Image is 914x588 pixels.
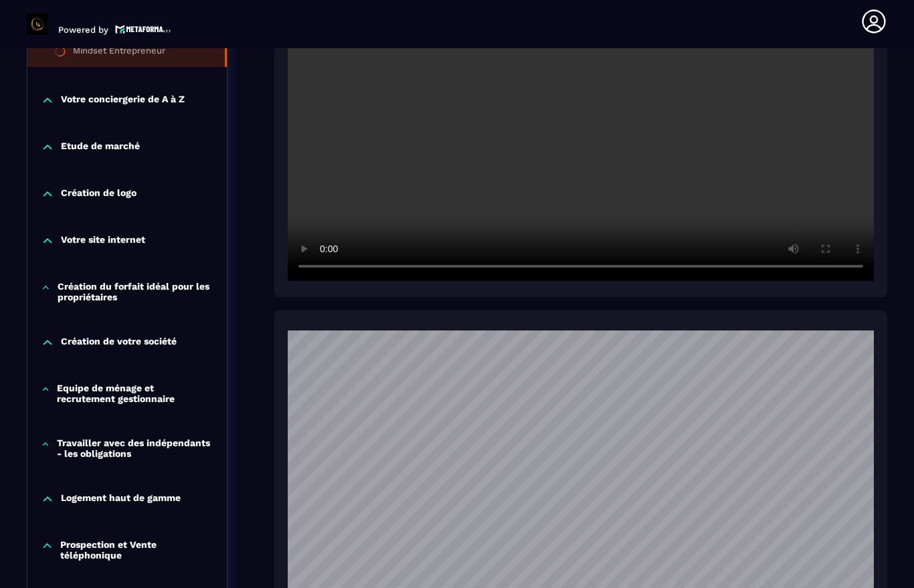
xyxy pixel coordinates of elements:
[61,336,177,349] p: Création de votre société
[27,13,48,35] img: logo-branding
[61,94,185,107] p: Votre conciergerie de A à Z
[61,492,181,506] p: Logement haut de gamme
[57,437,213,459] p: Travailler avec des indépendants - les obligations
[61,234,145,248] p: Votre site internet
[58,25,108,35] p: Powered by
[58,281,213,302] p: Création du forfait idéal pour les propriétaires
[60,539,213,561] p: Prospection et Vente téléphonique
[61,140,140,154] p: Etude de marché
[57,383,213,404] p: Equipe de ménage et recrutement gestionnaire
[115,23,171,35] img: logo
[61,187,136,201] p: Création de logo
[73,45,165,60] div: Mindset Entrepreneur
